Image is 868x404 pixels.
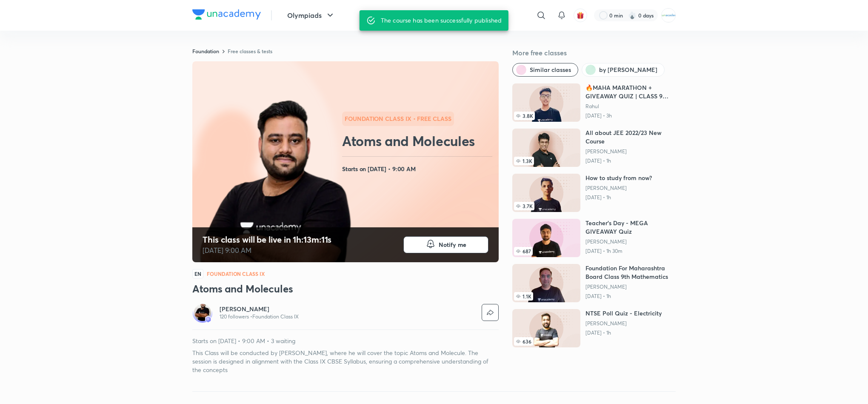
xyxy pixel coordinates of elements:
[585,129,676,146] h6: All about JEE 2022/23 New Course
[514,337,533,346] span: 636
[439,241,466,249] span: Notify me
[203,234,331,245] h4: This class will be live in 1h:13m:11s
[381,13,502,28] div: The course has been successfully published
[530,66,571,74] span: Similar classes
[192,337,499,345] p: Starts on [DATE] • 9:00 AM • 3 waiting
[514,157,534,165] span: 1.3K
[585,330,662,336] p: [DATE] • 1h
[192,349,499,374] p: This Class will be conducted by [PERSON_NAME], where he will cover the topic Atoms and Molecule. ...
[585,194,652,201] p: [DATE] • 1h
[192,9,261,20] img: Company Logo
[192,269,203,278] span: EN
[203,245,331,255] p: [DATE] 9:00 AM
[342,163,495,175] h4: Starts on [DATE] • 9:00 AM
[582,63,665,77] button: by Nikhil Sharma
[192,48,219,54] a: Foundation
[585,293,676,300] p: [DATE] • 1h
[403,236,488,253] button: Notify me
[585,148,676,155] a: [PERSON_NAME]
[514,202,534,210] span: 3.7K
[577,11,584,19] img: avatar
[228,48,272,54] a: Free classes & tests
[207,271,265,276] h4: Foundation Class IX
[205,316,211,322] img: badge
[585,158,676,164] p: [DATE] • 1h
[514,112,535,120] span: 3.8K
[512,63,578,77] button: Similar classes
[585,185,652,192] a: [PERSON_NAME]
[342,132,495,149] h2: Atoms and Molecules
[220,313,299,320] p: 120 followers • Foundation Class IX
[585,248,676,255] p: [DATE] • 1h 30m
[585,112,676,119] p: [DATE] • 3h
[192,282,499,295] h3: Atoms and Molecules
[661,8,676,23] img: MOHAMMED SHOAIB
[585,284,676,290] a: [PERSON_NAME]
[282,7,340,24] button: Olympiads
[585,320,662,327] a: [PERSON_NAME]
[585,83,676,100] h6: 🔥MAHA MARATHON + GIVEAWAY QUIZ | CLASS 9 MATHS IN ONE SHOT | JOIN US
[514,292,533,301] span: 1.1K
[514,247,533,255] span: 687
[628,11,637,20] img: streak
[599,66,657,74] span: by Nikhil Sharma
[192,9,261,22] a: Company Logo
[220,305,299,313] a: [PERSON_NAME]
[585,219,676,236] h6: Teacher's Day - MEGA GIVEAWAY Quiz
[574,9,587,22] button: avatar
[585,174,652,182] h6: How to study from now?
[585,103,676,110] a: Rahul
[585,309,662,318] h6: NTSE Poll Quiz - Electricity
[512,48,676,58] h5: More free classes
[192,302,213,323] a: Avatarbadge
[194,304,211,321] img: Avatar
[585,238,676,245] a: [PERSON_NAME]
[585,264,676,281] h6: Foundation For Maharashtra Board Class 9th Mathematics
